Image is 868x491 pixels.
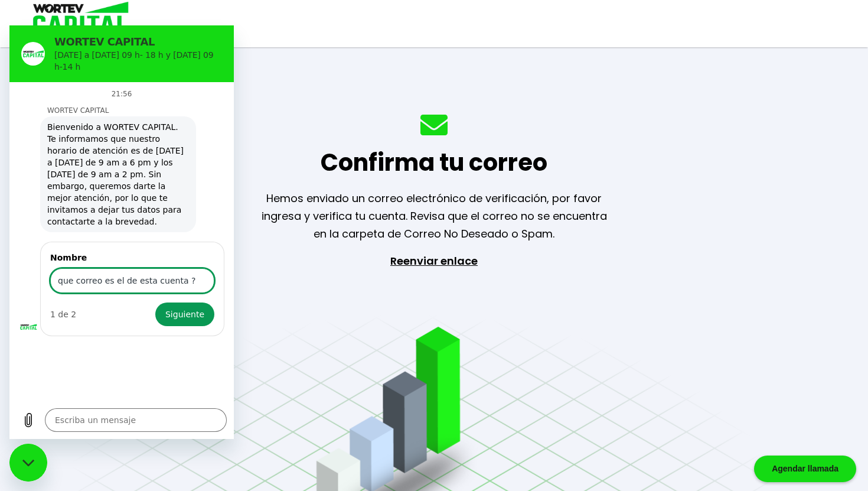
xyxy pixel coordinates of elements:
div: 1 de 2 [41,283,67,295]
iframe: Botón para iniciar la ventana de mensajería, conversación en curso [9,444,47,482]
div: Agendar llamada [754,456,856,482]
button: Siguiente [146,277,205,301]
p: WORTEV CAPITAL [38,80,224,90]
h1: Confirma tu correo [321,145,547,180]
img: mail-icon.3fa1eb17.svg [420,115,448,135]
p: Hemos enviado un correo electrónico de verificación, por favor ingresa y verifica tu cuenta. Revi... [246,190,622,243]
button: Cargar archivo [7,383,31,407]
iframe: Ventana de mensajería [9,25,234,439]
p: Reenviar enlace [380,252,488,376]
span: Bienvenido a WORTEV CAPITAL. Te informamos que nuestro horario de atención es de [DATE] a [DATE] ... [33,91,184,207]
span: Siguiente [156,282,195,296]
p: 21:56 [102,64,123,73]
label: Nombre [41,226,205,238]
